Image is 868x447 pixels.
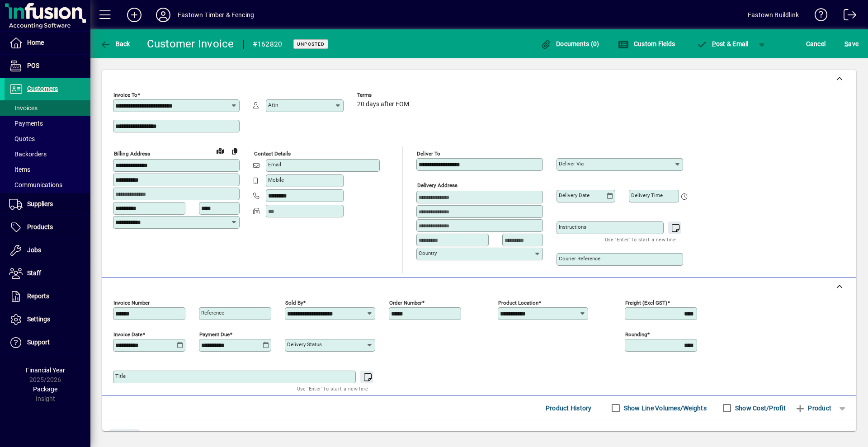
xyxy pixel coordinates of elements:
[178,8,254,22] div: Eastown Timber & Fencing
[5,262,90,285] a: Staff
[201,310,224,316] mat-label: Reference
[844,37,859,51] span: ave
[616,36,677,52] button: Custom Fields
[559,160,584,167] mat-label: Deliver via
[27,292,49,300] span: Reports
[733,404,786,413] label: Show Cost/Profit
[27,200,53,207] span: Suppliers
[90,36,140,52] app-page-header-button: Back
[113,331,142,338] mat-label: Invoice date
[268,102,278,108] mat-label: Attn
[419,250,437,256] mat-label: Country
[213,143,227,158] a: View on map
[27,223,53,231] span: Products
[27,39,44,46] span: Home
[844,40,848,47] span: S
[5,116,90,131] a: Payments
[297,383,368,394] mat-hint: Use 'Enter' to start a new line
[622,404,707,413] label: Show Line Volumes/Weights
[790,400,836,416] button: Product
[9,120,43,127] span: Payments
[804,36,828,52] button: Cancel
[253,37,283,52] div: #162820
[33,386,57,393] span: Package
[27,246,41,254] span: Jobs
[268,161,281,168] mat-label: Email
[389,300,422,306] mat-label: Order number
[5,177,90,193] a: Communications
[357,92,411,98] span: Terms
[5,146,90,162] a: Backorders
[27,269,41,277] span: Staff
[618,40,675,47] span: Custom Fields
[268,177,284,183] mat-label: Mobile
[27,339,50,346] span: Support
[748,8,799,22] div: Eastown Buildlink
[498,300,538,306] mat-label: Product location
[712,40,716,47] span: P
[227,144,242,158] button: Copy to Delivery address
[287,341,322,348] mat-label: Delivery status
[625,300,667,306] mat-label: Freight (excl GST)
[625,331,647,338] mat-label: Rounding
[806,37,826,51] span: Cancel
[9,181,62,188] span: Communications
[5,100,90,116] a: Invoices
[357,101,409,108] span: 20 days after EOM
[113,300,150,306] mat-label: Invoice number
[115,373,126,379] mat-label: Title
[5,32,90,54] a: Home
[5,239,90,262] a: Jobs
[542,400,595,416] button: Product History
[147,37,234,51] div: Customer Invoice
[27,85,58,92] span: Customers
[109,429,140,446] button: Close
[285,300,303,306] mat-label: Sold by
[808,2,828,31] a: Knowledge Base
[5,331,90,354] a: Support
[696,40,749,47] span: ost & Email
[199,331,230,338] mat-label: Payment due
[27,315,50,323] span: Settings
[297,41,325,47] span: Unposted
[5,308,90,331] a: Settings
[27,62,39,69] span: POS
[546,401,592,415] span: Product History
[5,193,90,216] a: Suppliers
[837,2,857,31] a: Logout
[120,7,149,23] button: Add
[5,216,90,239] a: Products
[692,36,753,52] button: Post & Email
[5,55,90,77] a: POS
[9,135,35,142] span: Quotes
[842,36,861,52] button: Save
[26,367,65,374] span: Financial Year
[113,430,136,445] span: Close
[5,131,90,146] a: Quotes
[9,104,38,112] span: Invoices
[541,40,599,47] span: Documents (0)
[5,285,90,308] a: Reports
[100,40,130,47] span: Back
[559,224,586,230] mat-label: Instructions
[9,151,47,158] span: Backorders
[559,192,590,198] mat-label: Delivery date
[417,151,440,157] mat-label: Deliver To
[5,162,90,177] a: Items
[631,192,663,198] mat-label: Delivery time
[795,401,831,415] span: Product
[538,36,602,52] button: Documents (0)
[98,36,132,52] button: Back
[113,92,137,98] mat-label: Invoice To
[149,7,178,23] button: Profile
[559,255,600,262] mat-label: Courier Reference
[9,166,30,173] span: Items
[605,234,676,245] mat-hint: Use 'Enter' to start a new line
